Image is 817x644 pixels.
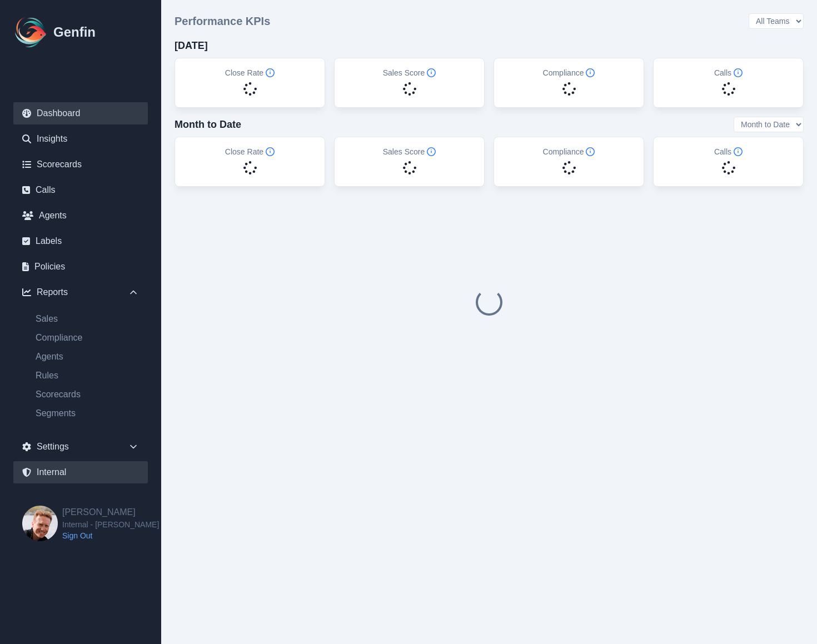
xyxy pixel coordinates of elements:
span: Info [427,68,436,77]
a: Sign Out [62,530,159,541]
span: Info [586,68,595,77]
span: Info [266,68,275,77]
span: Info [266,147,275,156]
a: Agents [13,204,148,227]
a: Segments [27,407,148,420]
a: Calls [13,179,148,201]
a: Sales [27,312,148,326]
span: Info [734,147,743,156]
h2: [PERSON_NAME] [62,506,159,519]
h5: Calls [714,146,743,157]
h5: Sales Score [383,146,436,157]
a: Compliance [27,331,148,345]
a: Dashboard [13,102,148,124]
img: Logo [13,14,49,50]
a: Policies [13,256,148,278]
h3: Performance KPIs [175,13,270,29]
span: Info [734,68,743,77]
a: Labels [13,230,148,252]
h5: Compliance [543,146,595,157]
h4: Month to Date [175,117,241,132]
h5: Close Rate [225,146,275,157]
div: Reports [13,281,148,303]
h5: Calls [714,67,743,78]
a: Rules [27,369,148,382]
span: Info [427,147,436,156]
a: Insights [13,128,148,150]
h1: Genfin [53,23,96,41]
h4: [DATE] [175,38,208,53]
a: Scorecards [27,388,148,401]
a: Scorecards [13,153,148,176]
h5: Compliance [543,67,595,78]
span: Internal - [PERSON_NAME] [62,519,159,530]
h5: Sales Score [383,67,436,78]
div: Settings [13,436,148,458]
span: Info [586,147,595,156]
img: Brian Dunagan [22,506,58,541]
a: Internal [13,461,148,483]
a: Agents [27,350,148,363]
h5: Close Rate [225,67,275,78]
